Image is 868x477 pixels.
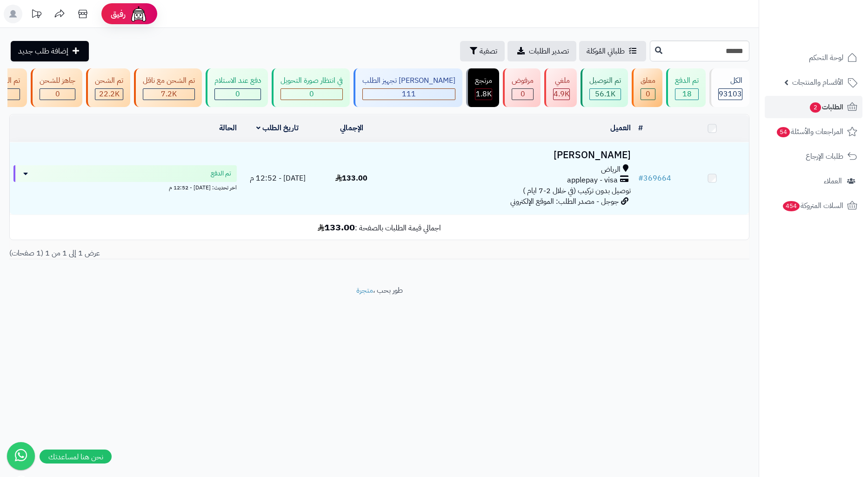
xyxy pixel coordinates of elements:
[356,285,373,296] a: متجرة
[10,215,749,240] td: اجمالي قيمة الطلبات بالصفحة :
[765,121,862,143] a: المراجعات والأسئلة54
[765,170,862,192] a: العملاء
[638,173,643,184] span: #
[11,41,89,61] a: إضافة طلب جديد
[363,89,455,100] div: 111
[392,150,631,161] h3: [PERSON_NAME]
[806,150,843,163] span: طلبات الإرجاع
[211,169,231,178] span: تم الدفع
[84,68,132,107] a: تم الشحن 22.2K
[55,88,60,100] span: 0
[318,220,355,234] b: 133.00
[590,89,621,100] div: 56142
[542,68,579,107] a: ملغي 4.9K
[765,195,862,217] a: السلات المتروكة454
[25,5,48,26] a: تحديثات المنصة
[809,101,843,114] span: الطلبات
[464,68,501,107] a: مرتجع 1.8K
[554,89,569,100] div: 4927
[587,46,625,57] span: طلباتي المُوكلة
[777,127,790,137] span: 54
[512,89,533,100] div: 0
[40,75,75,86] div: جاهز للشحن
[13,182,237,192] div: اخر تحديث: [DATE] - 12:52 م
[523,185,631,196] span: توصيل بدون تركيب (في خلال 2-7 ايام )
[675,75,699,86] div: تم الدفع
[475,89,492,100] div: 1767
[824,175,842,188] span: العملاء
[309,88,314,100] span: 0
[501,68,542,107] a: مرفوض 0
[765,145,862,168] a: طلبات الإرجاع
[143,89,194,100] div: 7223
[18,46,68,57] span: إضافة طلب جديد
[335,173,367,184] span: 133.00
[132,68,204,107] a: تم الشحن مع ناقل 7.2K
[480,46,497,57] span: تصفية
[638,122,643,134] a: #
[352,68,464,107] a: [PERSON_NAME] تجهيز الطلب 111
[95,89,123,100] div: 22241
[610,122,631,134] a: العميل
[111,8,126,20] span: رفيق
[2,248,380,259] div: عرض 1 إلى 1 من 1 (1 صفحات)
[529,46,569,57] span: تصدير الطلبات
[29,68,84,107] a: جاهز للشحن 0
[782,199,843,212] span: السلات المتروكة
[646,88,650,100] span: 0
[235,88,240,100] span: 0
[719,88,742,100] span: 93103
[460,41,505,61] button: تصفية
[215,89,260,100] div: 0
[281,89,342,100] div: 0
[507,41,576,61] a: تصدير الطلبات
[510,196,619,207] span: جوجل - مصدر الطلب: الموقع الإلكتروني
[553,75,570,86] div: ملغي
[579,68,630,107] a: تم التوصيل 56.1K
[682,88,692,100] span: 18
[783,201,800,211] span: 454
[638,173,671,184] a: #369664
[204,68,270,107] a: دفع عند الاستلام 0
[630,68,664,107] a: معلق 0
[40,89,75,100] div: 0
[718,75,742,86] div: الكل
[362,75,455,86] div: [PERSON_NAME] تجهيز الطلب
[475,75,492,86] div: مرتجع
[765,96,862,118] a: الطلبات2
[792,76,843,89] span: الأقسام والمنتجات
[512,75,534,86] div: مرفوض
[810,102,821,113] span: 2
[595,88,615,100] span: 56.1K
[641,89,655,100] div: 0
[143,75,195,86] div: تم الشحن مع ناقل
[579,41,646,61] a: طلباتي المُوكلة
[708,68,751,107] a: الكل93103
[95,75,123,86] div: تم الشحن
[567,175,618,186] span: applepay - visa
[776,125,843,138] span: المراجعات والأسئلة
[219,122,237,134] a: الحالة
[765,47,862,69] a: لوحة التحكم
[589,75,621,86] div: تم التوصيل
[809,51,843,64] span: لوحة التحكم
[675,89,698,100] div: 18
[476,88,492,100] span: 1.8K
[214,75,261,86] div: دفع عند الاستلام
[641,75,655,86] div: معلق
[402,88,416,100] span: 111
[129,5,148,23] img: ai-face.png
[521,88,525,100] span: 0
[99,88,120,100] span: 22.2K
[664,68,708,107] a: تم الدفع 18
[601,164,621,175] span: الرياض
[161,88,177,100] span: 7.2K
[270,68,352,107] a: في انتظار صورة التحويل 0
[340,122,363,134] a: الإجمالي
[280,75,343,86] div: في انتظار صورة التحويل
[256,122,299,134] a: تاريخ الطلب
[554,88,569,100] span: 4.9K
[250,173,306,184] span: [DATE] - 12:52 م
